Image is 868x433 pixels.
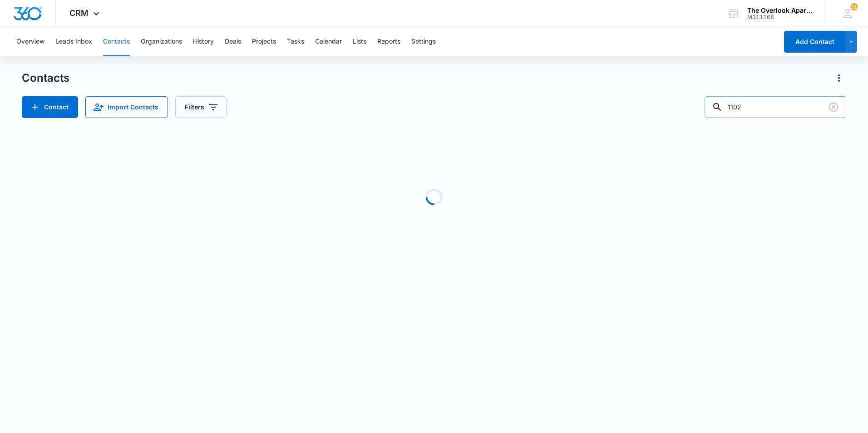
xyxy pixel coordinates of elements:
[315,27,342,56] button: Calendar
[22,71,69,85] h1: Contacts
[705,96,846,118] input: Search Contacts
[784,31,845,53] button: Add Contact
[747,14,814,20] div: account id
[353,27,366,56] button: Lists
[287,27,304,56] button: Tasks
[377,27,400,56] button: Reports
[826,100,841,114] button: Clear
[85,96,168,118] button: Import Contacts
[252,27,276,56] button: Projects
[193,27,214,56] button: History
[175,96,227,118] button: Filters
[16,27,44,56] button: Overview
[22,96,78,118] button: Add Contact
[103,27,130,56] button: Contacts
[850,3,858,10] div: notifications count
[850,3,858,10] span: 31
[747,7,814,14] div: account name
[69,8,89,18] span: CRM
[832,71,846,85] button: Actions
[411,27,436,56] button: Settings
[141,27,182,56] button: Organizations
[55,27,92,56] button: Leads Inbox
[225,27,241,56] button: Deals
